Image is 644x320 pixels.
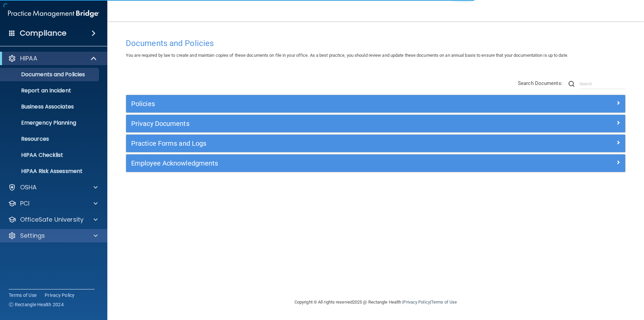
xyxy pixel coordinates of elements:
span: Search Documents: [518,80,562,86]
img: PMB logo [8,7,99,20]
p: Report an Incident [4,87,96,94]
a: Privacy Policy [45,292,75,299]
a: Practice Forms and Logs [131,138,620,149]
a: Terms of Use [9,292,37,299]
h5: Employee Acknowledgments [131,159,495,167]
h5: Privacy Documents [131,120,495,127]
a: OSHA [8,183,98,191]
p: Business Associates [4,103,96,110]
h4: Documents and Policies [126,39,626,48]
p: HIPAA [20,54,37,62]
span: You are required by law to create and maintain copies of these documents on file in your office. ... [126,53,568,58]
a: Settings [8,232,98,240]
a: Employee Acknowledgments [131,158,620,169]
p: Documents and Policies [4,71,96,78]
img: ic-search.3b580494.png [569,81,575,87]
a: Privacy Policy [403,300,430,305]
input: Search [580,79,626,89]
a: Privacy Documents [131,118,620,129]
p: Settings [20,232,45,240]
a: OfficeSafe University [8,216,98,224]
p: OfficeSafe University [20,216,84,224]
h4: Compliance [20,29,66,38]
p: Resources [4,136,96,142]
p: OSHA [20,183,37,191]
h5: Policies [131,100,495,107]
a: HIPAA [8,54,97,62]
h5: Practice Forms and Logs [131,140,495,147]
a: Terms of Use [431,300,457,305]
div: Copyright © All rights reserved 2025 @ Rectangle Health | | [253,291,498,313]
p: HIPAA Risk Assessment [4,168,96,175]
a: Policies [131,98,620,109]
span: Ⓒ Rectangle Health 2024 [9,301,64,308]
a: PCI [8,199,98,208]
p: HIPAA Checklist [4,152,96,158]
p: Emergency Planning [4,120,96,126]
p: PCI [20,199,30,208]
